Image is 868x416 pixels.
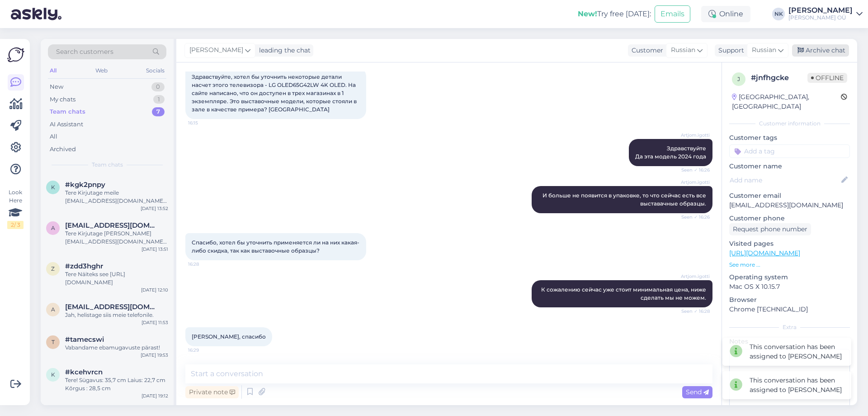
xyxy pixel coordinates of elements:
span: К сожалению сейчас уже стоит минимальная цена, ниже сделать мы не можем. [541,286,708,301]
div: # jnfhgcke [751,72,807,83]
span: atsrebane@live.com [65,221,159,230]
a: [URL][DOMAIN_NAME] [729,249,800,257]
div: Tere Kirjutage [PERSON_NAME] [EMAIL_ADDRESS][DOMAIN_NAME], selliseid probleemi meie lahendame [PE... [65,230,168,246]
a: [PERSON_NAME][PERSON_NAME] OÜ [788,7,863,21]
span: [PERSON_NAME] [189,45,243,55]
span: 16:15 [188,120,222,126]
span: j [737,76,740,82]
div: Tere Näiteks see [URL][DOMAIN_NAME] [65,270,168,287]
p: Browser [729,295,850,305]
span: Seen ✓ 16:26 [676,167,710,173]
span: Artjom.igotti [676,179,710,186]
span: Russian [752,45,776,55]
b: New! [578,10,597,18]
span: k [51,184,55,191]
input: Add a tag [729,144,850,158]
div: Archive chat [792,44,849,57]
div: Tere Kirjutage meile [EMAIL_ADDRESS][DOMAIN_NAME] ja esimesel võimalusel [PERSON_NAME] vastuse. M... [65,189,168,205]
div: 7 [152,107,165,116]
p: Customer name [729,162,850,171]
span: z [51,265,55,272]
div: Jah, helistage siis meie telefonile. [65,311,168,319]
div: [DATE] 11:53 [142,319,168,326]
div: [PERSON_NAME] OÜ [788,14,853,21]
p: Operating system [729,273,850,282]
span: 16:29 [188,347,222,354]
span: Send [686,388,709,396]
span: #kgk2pnpy [65,181,105,189]
div: Customer information [729,120,850,128]
span: t [52,339,55,345]
span: Russian [671,45,695,55]
span: #zdd3hghr [65,262,103,270]
div: Tere! Sügavus: 35,7 cm Laius: 22,7 cm Kõrgus : 28,5 cm [65,376,168,392]
div: leading the chat [255,46,311,55]
div: Request phone number [729,223,811,235]
p: Visited pages [729,239,850,249]
div: Web [94,65,109,77]
div: NK [772,8,785,20]
img: Askly Logo [7,46,24,63]
div: [DATE] 19:12 [142,392,168,399]
div: [GEOGRAPHIC_DATA], [GEOGRAPHIC_DATA] [732,92,841,111]
button: Emails [655,5,690,23]
div: [DATE] 13:51 [142,246,168,253]
div: This conversation has been assigned to [PERSON_NAME] [750,376,844,395]
input: Add name [730,175,840,185]
div: Socials [144,65,166,77]
div: [DATE] 19:53 [141,352,168,359]
div: Private note [185,386,239,398]
span: a [51,225,55,231]
p: Customer phone [729,214,850,223]
div: All [48,65,58,77]
span: Artjom.igotti [676,132,710,139]
span: Team chats [92,161,123,169]
div: Extra [729,323,850,331]
div: AI Assistant [50,120,83,129]
div: [DATE] 13:52 [141,205,168,212]
div: My chats [50,95,75,104]
span: aimar02@hot.ee [65,303,159,311]
p: Customer tags [729,133,850,143]
div: [DATE] 12:10 [141,287,168,293]
span: Здравствуйте, хотел бы уточнить некоторые детали насчет этого телевизора - LG OLED65G42LW 4K OLED... [192,73,358,113]
span: k [51,371,55,378]
div: All [50,132,57,141]
div: 0 [151,82,165,91]
span: Seen ✓ 16:26 [676,214,710,220]
div: Archived [50,145,76,154]
p: Customer email [729,191,850,201]
div: 2 / 3 [7,221,24,229]
span: #tamecswi [65,335,104,344]
span: 16:28 [188,261,222,268]
div: Try free [DATE]: [578,9,651,19]
span: Seen ✓ 16:28 [676,308,710,315]
span: a [51,306,55,313]
p: [EMAIL_ADDRESS][DOMAIN_NAME] [729,201,850,210]
span: #kcehvrcn [65,368,103,376]
span: Artjom.igotti [676,273,710,280]
div: Look Here [7,188,24,229]
p: Mac OS X 10.15.7 [729,282,850,292]
div: [PERSON_NAME] [788,7,853,14]
div: New [50,82,63,91]
div: Customer [628,46,663,55]
span: Здравствуйте Да эта модель 2024 года [635,145,706,160]
div: 1 [153,95,165,104]
div: Support [715,46,744,55]
span: И больше не появится в упаковке, то что сейчас есть все выставачные образцы. [542,192,708,207]
div: Vabandame ebamugavuste pärast! [65,344,168,352]
span: [PERSON_NAME], спасибо [192,333,266,340]
span: Offline [807,73,847,83]
span: Search customers [56,47,113,57]
span: Спасибо, хотел бы уточнить применяется ли на них какая-либо скидка, так как выставочные образцы? [192,239,359,254]
div: Online [701,6,750,22]
div: Team chats [50,107,85,116]
p: See more ... [729,261,850,269]
p: Chrome [TECHNICAL_ID] [729,305,850,314]
div: This conversation has been assigned to [PERSON_NAME] [750,342,844,361]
